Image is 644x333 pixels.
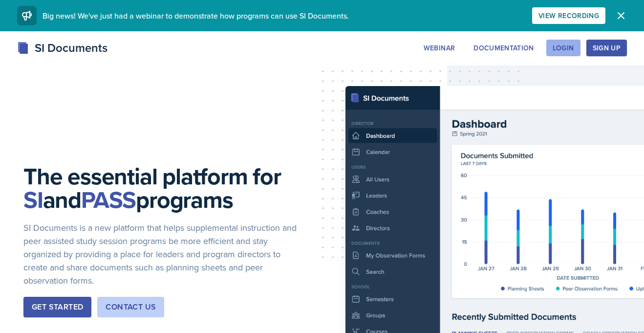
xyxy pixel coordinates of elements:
[532,7,605,24] button: View Recording
[553,44,574,52] div: Login
[43,10,349,21] span: Big news! We've just had a webinar to demonstrate how programs can use SI Documents.
[97,297,164,317] button: Contact Us
[593,44,621,52] div: Sign Up
[32,301,83,313] div: Get Started
[546,40,580,56] button: Login
[23,297,91,317] button: Get Started
[106,301,156,313] div: Contact Us
[473,44,534,52] div: Documentation
[586,40,627,56] button: Sign Up
[538,12,599,20] div: View Recording
[424,44,455,52] div: Webinar
[17,39,107,57] div: SI Documents
[467,40,540,56] button: Documentation
[417,40,461,56] button: Webinar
